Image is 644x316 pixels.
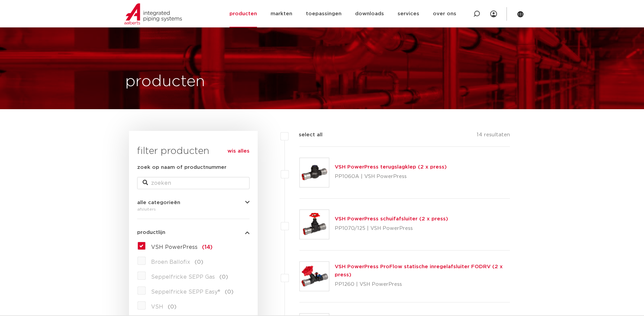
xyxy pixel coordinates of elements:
p: 14 resultaten [477,131,510,141]
p: PP1060A | VSH PowerPress [335,171,447,182]
span: (0) [225,289,234,295]
h1: producten [125,71,205,93]
h3: filter producten [137,144,250,158]
div: afsluiters [137,205,250,213]
p: PP1260 | VSH PowerPress [335,279,510,290]
span: (0) [195,259,203,265]
p: PP1070/125 | VSH PowerPress [335,223,448,234]
button: productlijn [137,230,250,235]
a: VSH PowerPress terugslagklep (2 x press) [335,164,447,170]
img: Thumbnail for VSH PowerPress terugslagklep (2 x press) [300,158,329,187]
span: productlijn [137,230,165,235]
label: select all [289,131,323,139]
button: alle categorieën [137,200,250,205]
span: (0) [168,304,177,310]
a: VSH PowerPress schuifafsluiter (2 x press) [335,216,448,221]
span: Seppelfricke SEPP Easy® [151,289,220,295]
span: alle categorieën [137,200,180,205]
img: Thumbnail for VSH PowerPress ProFlow statische inregelafsluiter FODRV (2 x press) [300,262,329,291]
img: Thumbnail for VSH PowerPress schuifafsluiter (2 x press) [300,210,329,239]
span: (0) [219,274,228,280]
a: VSH PowerPress ProFlow statische inregelafsluiter FODRV (2 x press) [335,264,503,277]
label: zoek op naam of productnummer [137,163,226,172]
span: VSH PowerPress [151,244,198,250]
span: VSH [151,304,163,310]
span: Broen Ballofix [151,259,190,265]
span: Seppelfricke SEPP Gas [151,274,215,280]
input: zoeken [137,177,250,189]
a: wis alles [227,147,250,155]
span: (14) [202,244,213,250]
